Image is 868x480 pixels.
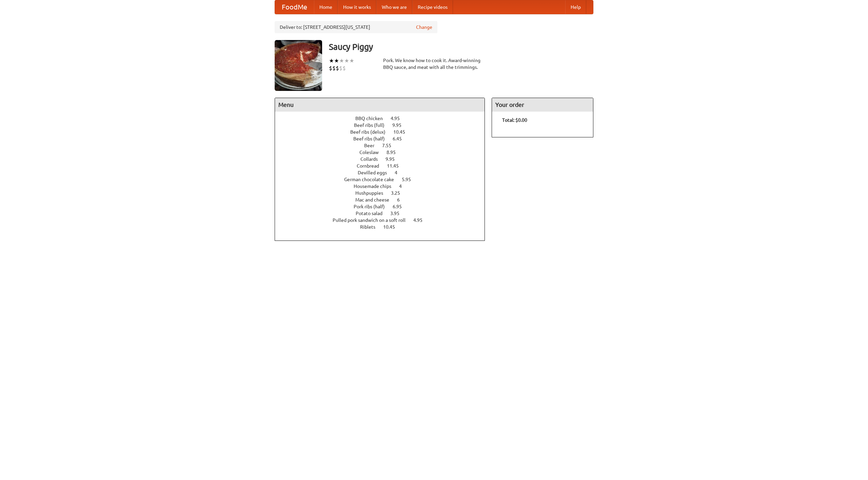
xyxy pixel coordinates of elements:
li: $ [332,64,336,72]
a: Recipe videos [412,0,453,14]
span: 4.95 [391,116,407,121]
div: Pork. We know how to cook it. Award-winning BBQ sauce, and meat with all the trimmings. [383,57,485,71]
b: Total: $0.00 [502,117,527,123]
a: How it works [338,0,376,14]
span: Beef ribs (half) [353,136,392,141]
a: Collards 9.95 [360,156,407,162]
a: Beef ribs (half) 6.45 [353,136,414,141]
a: BBQ chicken 4.95 [355,116,412,121]
span: Hushpuppies [355,190,390,196]
a: Mac and cheese 6 [355,197,412,203]
a: Devilled eggs 4 [358,170,410,175]
li: $ [329,64,332,72]
img: angular.jpg [275,40,322,91]
li: ★ [334,57,339,64]
a: Hushpuppies 3.25 [355,190,413,196]
span: 11.45 [387,163,406,169]
span: Beer [364,143,381,148]
span: 6.45 [393,136,409,141]
span: 4 [399,184,409,189]
span: Beef ribs (delux) [350,129,392,135]
span: Collards [360,156,384,162]
a: Riblets 10.45 [360,224,408,230]
span: 10.45 [383,224,402,230]
span: 4.95 [413,217,429,223]
span: 5.95 [402,177,418,182]
a: Beer 7.55 [364,143,404,148]
span: Riblets [360,224,382,230]
a: Cornbread 11.45 [357,163,411,169]
div: Deliver to: [STREET_ADDRESS][US_STATE] [275,21,437,33]
li: ★ [339,57,344,64]
span: 10.45 [393,129,412,135]
a: Home [314,0,338,14]
span: 9.95 [392,122,408,128]
span: Potato salad [356,211,389,216]
a: Beef ribs (delux) 10.45 [350,129,418,135]
a: Pork ribs (half) 6.95 [354,204,414,209]
span: 3.25 [391,190,407,196]
a: German chocolate cake 5.95 [344,177,423,182]
li: $ [342,64,346,72]
span: 9.95 [386,156,401,162]
a: FoodMe [275,0,314,14]
span: Devilled eggs [358,170,394,175]
span: Pork ribs (half) [354,204,392,209]
h3: Saucy Piggy [329,40,593,54]
a: Housemade chips 4 [354,184,414,189]
h4: Your order [492,98,593,112]
a: Help [565,0,586,14]
li: $ [339,64,342,72]
li: ★ [344,57,349,64]
span: Cornbread [357,163,386,169]
span: BBQ chicken [355,116,390,121]
h4: Menu [275,98,485,112]
span: 7.55 [382,143,398,148]
li: ★ [329,57,334,64]
li: $ [336,64,339,72]
a: Change [416,24,432,31]
span: Coleslaw [359,150,386,155]
span: 3.95 [390,211,406,216]
span: Pulled pork sandwich on a soft roll [333,217,412,223]
span: 6.95 [393,204,409,209]
span: 4 [395,170,404,175]
span: Beef ribs (full) [354,122,391,128]
a: Potato salad 3.95 [356,211,412,216]
a: Pulled pork sandwich on a soft roll 4.95 [333,217,435,223]
li: ★ [349,57,354,64]
span: Housemade chips [354,184,398,189]
span: Mac and cheese [355,197,396,203]
a: Beef ribs (full) 9.95 [354,122,414,128]
a: Coleslaw 8.95 [359,150,408,155]
span: German chocolate cake [344,177,401,182]
span: 6 [397,197,407,203]
a: Who we are [376,0,412,14]
span: 8.95 [387,150,402,155]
